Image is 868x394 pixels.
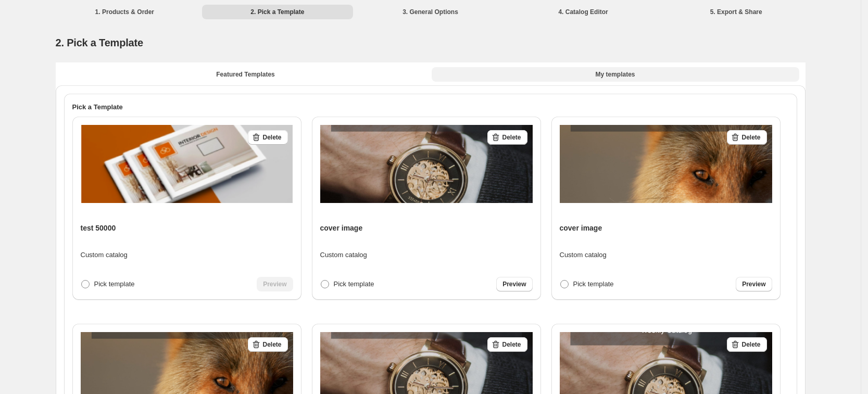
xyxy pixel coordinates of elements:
p: Custom catalog [560,250,607,260]
span: Pick template [334,280,374,288]
p: Custom catalog [320,250,367,260]
p: Custom catalog [81,250,128,260]
span: Featured Templates [216,70,274,79]
button: Delete [727,130,766,145]
button: Delete [248,337,287,352]
span: Pick template [94,280,135,288]
span: Delete [262,340,281,349]
span: Delete [262,133,281,142]
button: Delete [248,130,287,145]
a: Preview [736,277,772,291]
span: Delete [741,340,760,349]
span: Delete [502,133,521,142]
button: Delete [487,130,527,145]
span: Delete [741,133,760,142]
h4: test 50000 [81,223,116,233]
span: Preview [502,280,526,288]
h2: Pick a Template [72,102,789,112]
a: Preview [496,277,532,291]
button: Delete [487,337,527,352]
h4: cover image [560,223,602,233]
span: Preview [742,280,765,288]
button: Delete [727,337,766,352]
h4: cover image [320,223,363,233]
span: Delete [502,340,521,349]
span: 2. Pick a Template [56,37,143,48]
span: My templates [595,70,635,79]
span: Pick template [573,280,614,288]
